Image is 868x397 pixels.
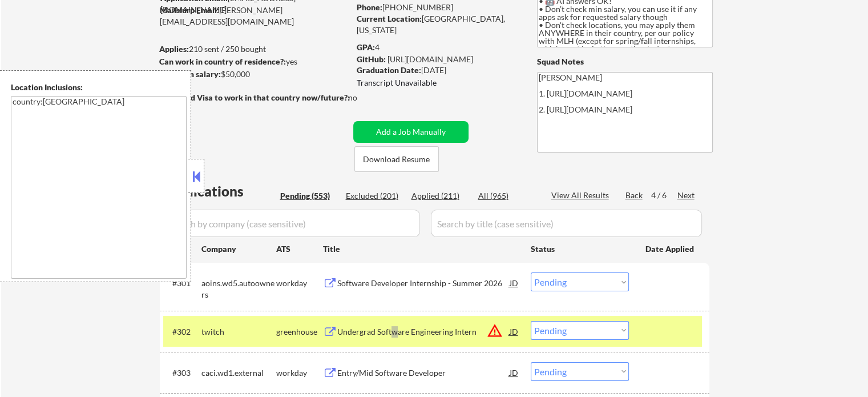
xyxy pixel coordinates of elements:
div: #301 [172,278,192,289]
div: [PERSON_NAME][EMAIL_ADDRESS][DOMAIN_NAME] [160,5,349,27]
strong: Mailslurp Email: [160,5,219,15]
div: JD [508,362,520,383]
div: JD [508,272,520,293]
strong: GitHub: [357,54,386,64]
input: Search by company (case sensitive) [163,210,420,237]
div: Title [323,243,520,255]
div: All (965) [478,190,535,202]
div: Date Applied [645,243,696,255]
div: Location Inclusions: [11,82,187,93]
strong: Will need Visa to work in that country now/future?: [160,93,350,102]
div: 210 sent / 250 bought [159,43,349,55]
div: Excluded (201) [346,190,403,202]
div: Undergrad Software Engineering Intern [337,326,510,338]
div: 4 / 6 [651,190,677,201]
strong: GPA: [357,42,375,52]
div: Next [677,190,696,201]
input: Search by title (case sensitive) [431,210,702,237]
div: Entry/Mid Software Developer [337,367,510,379]
div: View All Results [551,190,612,201]
div: [PHONE_NUMBER] [357,2,518,13]
strong: Can work in country of residence?: [159,57,286,66]
div: greenhouse [276,326,323,338]
div: Applications [163,185,276,198]
div: no [348,92,381,103]
div: Squad Notes [537,56,713,67]
strong: Graduation Date: [357,65,421,75]
button: Download Resume [354,146,439,172]
div: #302 [172,326,192,338]
strong: Phone: [357,2,382,12]
div: aoins.wd5.autoowners [201,278,276,300]
div: 4 [357,42,520,53]
div: Pending (553) [280,190,337,202]
button: Add a Job Manually [353,121,469,143]
div: ATS [276,243,323,255]
div: JD [508,321,520,342]
div: workday [276,278,323,289]
div: caci.wd1.external [201,367,276,379]
div: Software Developer Internship - Summer 2026 [337,278,510,289]
div: Status [531,238,629,259]
div: twitch [201,326,276,338]
button: warning_amber [487,323,503,339]
strong: Current Location: [357,14,422,23]
div: Applied (211) [411,190,469,202]
div: [GEOGRAPHIC_DATA], [US_STATE] [357,13,518,35]
div: yes [159,56,346,67]
a: [URL][DOMAIN_NAME] [387,54,473,64]
strong: Minimum salary: [159,69,221,79]
div: workday [276,367,323,379]
strong: Applies: [159,44,189,54]
div: $50,000 [159,69,349,80]
div: Back [625,190,644,201]
div: Company [201,243,276,255]
div: [DATE] [357,65,518,76]
div: #303 [172,367,192,379]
